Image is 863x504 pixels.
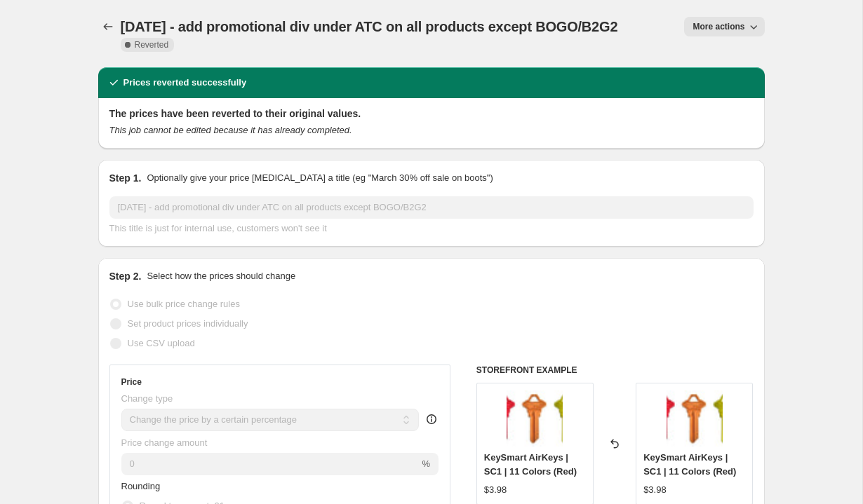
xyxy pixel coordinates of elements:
span: KeySmart AirKeys | SC1 | 11 Colors (Red) [484,452,577,477]
button: More actions [684,17,764,36]
h3: Price [121,376,142,388]
img: accessories-sc1-airkey-11-colors-1_80x.jpg [667,390,723,447]
span: KeySmart AirKeys | SC1 | 11 Colors (Red) [643,452,736,477]
h2: Step 2. [109,269,142,283]
span: More actions [693,21,744,32]
h2: The prices have been reverted to their original values. [109,107,754,121]
span: Set product prices individually [128,318,248,329]
span: $3.98 [484,484,507,495]
input: -15 [121,453,420,475]
p: Select how the prices should change [147,269,295,283]
span: Change type [121,393,173,404]
span: Use bulk price change rules [128,299,240,309]
span: Reverted [135,39,169,50]
h6: STOREFRONT EXAMPLE [476,365,754,376]
span: [DATE] - add promotional div under ATC on all products except BOGO/B2G2 [121,19,618,34]
span: $3.98 [643,484,667,495]
span: Rounding [121,481,161,491]
input: 30% off holiday sale [109,196,754,219]
button: Price change jobs [98,17,118,36]
span: Price change amount [121,437,208,448]
i: This job cannot be edited because it has already completed. [109,125,352,135]
span: % [422,458,430,469]
span: Use CSV upload [128,338,195,348]
h2: Prices reverted successfully [123,76,247,90]
span: This title is just for internal use, customers won't see it [109,223,327,233]
div: help [424,412,439,426]
h2: Step 1. [109,171,142,185]
p: Optionally give your price [MEDICAL_DATA] a title (eg "March 30% off sale on boots") [147,171,493,185]
img: accessories-sc1-airkey-11-colors-1_80x.jpg [507,390,563,447]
